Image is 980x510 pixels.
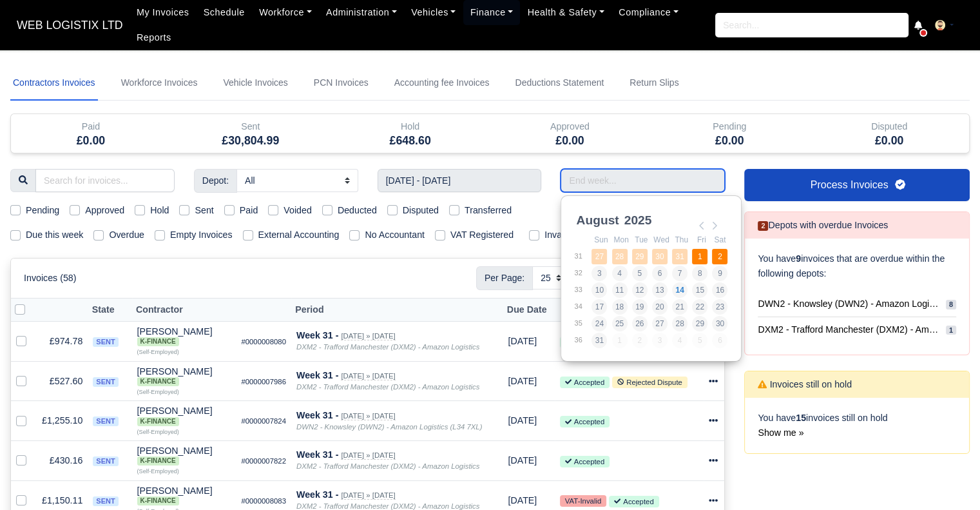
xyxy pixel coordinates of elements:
[916,448,980,510] iframe: Chat Widget
[150,203,169,218] label: Hold
[574,211,622,230] div: August
[594,235,608,244] abbr: Sunday
[37,322,88,362] td: £974.78
[672,316,687,331] button: 28
[622,211,655,230] div: 2025
[819,119,959,134] div: Disputed
[672,282,687,298] button: 14
[694,218,709,233] button: Previous Month
[508,455,537,466] span: 1 day from now
[672,299,687,315] button: 21
[758,220,888,231] h6: Depots with overdue Invoices
[137,429,179,435] small: (Self-Employed)
[220,66,290,101] a: Vehicle Invoices
[11,114,171,153] div: Paid
[692,299,707,315] button: 22
[378,169,542,192] input: Start week...
[340,119,481,134] div: Hold
[758,221,768,231] span: 2
[93,337,118,347] span: sent
[195,203,213,218] label: Sent
[635,235,648,244] abbr: Tuesday
[403,203,439,218] label: Disputed
[715,13,908,37] input: Search...
[560,377,610,388] small: Accepted
[744,169,970,201] a: Process Invoices
[758,427,803,438] a: Show me »
[37,401,88,441] td: £1,255.10
[591,282,607,298] button: 10
[712,299,727,315] button: 23
[712,282,727,298] button: 16
[612,316,628,331] button: 25
[296,462,479,470] i: DXM2 - Trafford Manchester (DXM2) - Amazon Logistics
[560,416,610,427] small: Accepted
[137,389,179,395] small: (Self-Employed)
[652,266,668,281] button: 6
[341,372,395,380] small: [DATE] » [DATE]
[612,377,687,388] small: Rejected Dispute
[240,203,258,218] label: Paid
[132,298,236,322] th: Contractor
[258,228,340,242] label: External Accounting
[109,228,144,242] label: Overdue
[512,66,606,101] a: Deductions Statement
[85,203,124,218] label: Approved
[697,235,706,244] abbr: Friday
[194,169,237,192] span: Depot:
[341,451,395,460] small: [DATE] » [DATE]
[758,251,956,281] p: You have invoices that are overdue within the following depots:
[692,266,707,281] button: 8
[296,410,338,420] strong: Week 31 -
[137,327,231,346] div: [PERSON_NAME] K-Finance
[612,282,628,298] button: 11
[503,298,554,322] th: Due Date
[450,228,514,242] label: VAT Registered
[591,299,607,315] button: 17
[712,249,727,264] button: 2
[508,336,537,346] span: 1 day from now
[946,326,956,335] span: 1
[465,203,512,218] label: Transferred
[692,282,707,298] button: 15
[612,266,628,281] button: 4
[613,235,628,244] abbr: Monday
[392,66,492,101] a: Accounting fee Invoices
[180,134,321,148] h5: £30,804.99
[10,12,130,38] span: WEB LOGISTIX LTD
[609,496,658,507] small: Accepted
[24,273,77,284] h6: Invoices (58)
[499,134,640,148] h5: £0.00
[692,316,707,331] button: 29
[758,379,852,390] h6: Invoices still on hold
[296,370,338,380] strong: Week 31 -
[653,235,669,244] abbr: Wednesday
[714,235,725,244] abbr: Saturday
[632,282,648,298] button: 12
[241,378,286,386] small: #0000007986
[508,376,537,386] span: 1 day from now
[137,349,179,355] small: (Self-Employed)
[137,446,231,466] div: [PERSON_NAME] K-Finance
[338,203,377,218] label: Deducted
[137,406,231,426] div: [PERSON_NAME] K-Finance
[137,496,179,505] span: K-Finance
[946,300,956,309] span: 8
[241,497,286,505] small: #0000008083
[311,66,371,101] a: PCN Invoices
[652,299,668,315] button: 20
[137,367,231,386] div: [PERSON_NAME] K-Finance
[88,298,131,322] th: State
[707,218,722,233] button: Next Month
[37,361,88,401] td: £527.60
[796,413,806,423] strong: 15
[758,291,956,317] a: DWN2 - Knowsley (DWN2) - Amazon Logistics (L34 7XL) 8
[137,337,179,346] span: K-Finance
[591,266,607,281] button: 3
[632,299,648,315] button: 19
[170,228,233,242] label: Empty Invoices
[21,134,161,148] h5: £0.00
[291,298,503,322] th: Period
[341,412,395,420] small: [DATE] » [DATE]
